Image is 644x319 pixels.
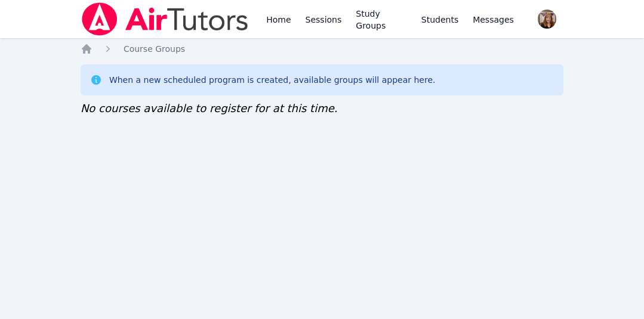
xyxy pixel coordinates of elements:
[124,43,185,55] a: Course Groups
[81,43,563,55] nav: Breadcrumb
[473,14,514,26] span: Messages
[81,102,338,114] span: No courses available to register for at this time.
[124,44,185,54] span: Course Groups
[81,2,249,36] img: Air Tutors
[109,74,436,86] div: When a new scheduled program is created, available groups will appear here.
